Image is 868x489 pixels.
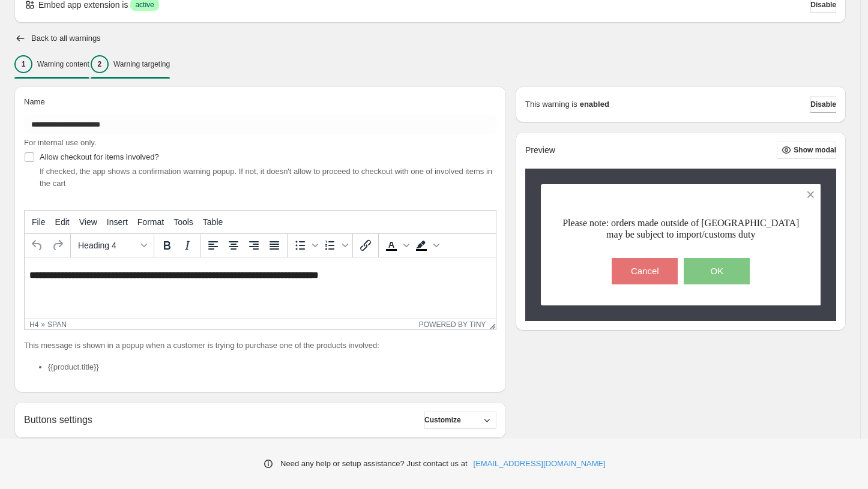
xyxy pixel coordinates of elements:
[810,100,836,109] span: Disable
[79,217,97,227] span: View
[31,34,101,43] h2: Back to all warnings
[562,218,799,239] span: Please note: orders made outside of [GEOGRAPHIC_DATA] may be subject to import/customs duty
[264,235,285,256] button: Justify
[55,217,70,227] span: Edit
[177,235,197,256] button: Italic
[244,235,264,256] button: Align right
[24,340,496,352] p: This message is shown in a popup when a customer is trying to purchase one of the products involved:
[91,52,170,77] button: 2Warning targeting
[580,98,609,110] strong: enabled
[486,319,496,329] div: Resize
[29,320,38,329] div: h4
[24,97,45,106] span: Name
[24,414,92,425] h2: Buttons settings
[73,235,151,256] button: Formats
[173,217,193,227] span: Tools
[794,145,836,155] span: Show modal
[355,235,376,256] button: Insert/edit link
[14,55,32,73] div: 1
[684,258,750,284] button: OK
[223,235,244,256] button: Align center
[424,415,461,425] span: Customize
[37,59,89,69] p: Warning content
[24,138,96,147] span: For internal use only.
[91,55,109,73] div: 2
[47,235,68,256] button: Redo
[40,167,492,188] span: If checked, the app shows a confirmation warning popup. If not, it doesn't allow to proceed to ch...
[25,257,496,319] iframe: Rich Text Area
[157,235,177,256] button: Bold
[113,59,170,69] p: Warning targeting
[320,235,350,256] div: Numbered list
[411,235,441,256] div: Background color
[107,217,128,227] span: Insert
[41,320,45,329] div: »
[777,142,836,158] button: Show modal
[47,320,67,329] div: span
[810,96,836,113] button: Disable
[290,235,320,256] div: Bullet list
[32,217,46,227] span: File
[203,235,223,256] button: Align left
[137,217,164,227] span: Format
[381,235,411,256] div: Text color
[78,241,137,250] span: Heading 4
[474,458,606,470] a: [EMAIL_ADDRESS][DOMAIN_NAME]
[14,52,89,77] button: 1Warning content
[419,320,486,329] a: Powered by Tiny
[525,145,555,155] h2: Preview
[40,152,159,161] span: Allow checkout for items involved?
[424,412,496,428] button: Customize
[525,98,577,110] p: This warning is
[203,217,223,227] span: Table
[27,235,47,256] button: Undo
[612,258,678,284] button: Cancel
[48,361,496,373] li: {{product.title}}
